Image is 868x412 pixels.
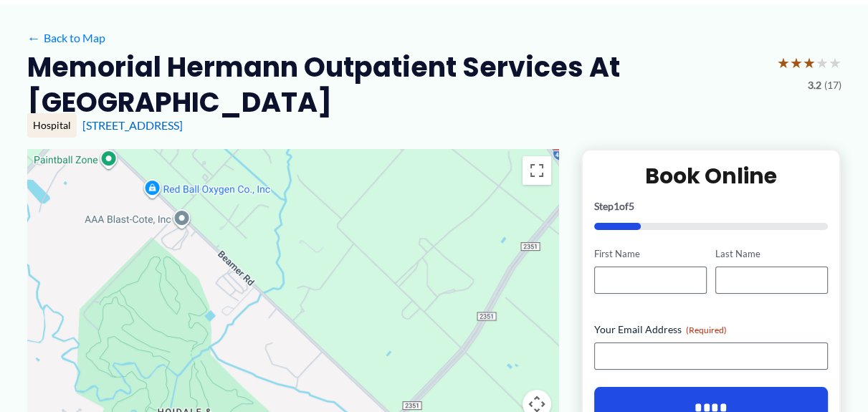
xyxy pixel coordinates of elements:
span: ★ [790,49,803,76]
span: 5 [629,200,634,212]
span: 3.2 [808,76,821,95]
span: (Required) [686,325,727,335]
label: First Name [594,247,707,261]
span: (17) [824,76,841,95]
p: Step of [594,201,829,211]
label: Your Email Address [594,322,829,337]
span: 1 [614,200,619,212]
a: [STREET_ADDRESS] [82,118,183,132]
button: Toggle fullscreen view [523,156,551,185]
div: Hospital [27,113,77,138]
span: ★ [816,49,829,76]
span: ★ [803,49,816,76]
label: Last Name [715,247,828,261]
span: ← [27,31,41,44]
h2: Book Online [594,162,829,190]
span: ★ [829,49,841,76]
a: ←Back to Map [27,27,105,49]
span: ★ [777,49,790,76]
h2: Memorial Hermann Outpatient Services at [GEOGRAPHIC_DATA] [27,49,766,120]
